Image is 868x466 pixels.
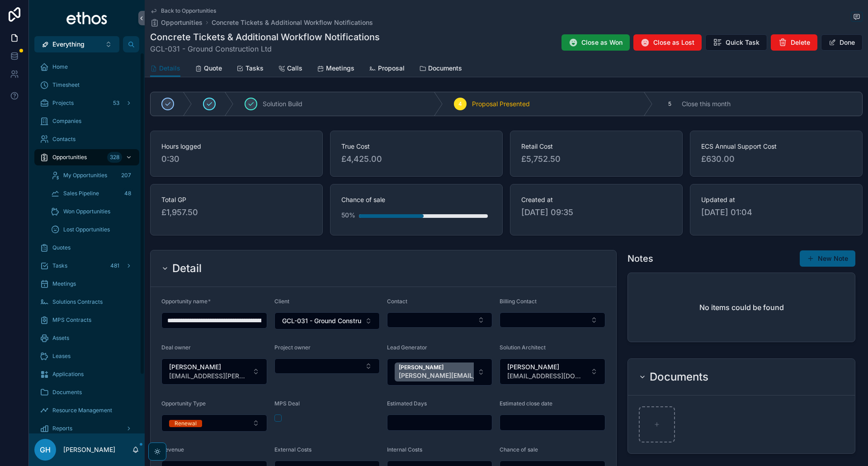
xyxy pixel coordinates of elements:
[627,252,653,265] h1: Notes
[52,262,67,269] span: Tasks
[682,99,731,108] span: Close this month
[52,425,72,432] span: Reports
[52,40,85,49] span: Everything
[282,316,362,325] span: GCL-031 - Ground Construction Ltd
[34,384,139,400] a: Documents
[161,7,216,14] span: Back to Opportunities
[34,113,139,129] a: Companies
[161,195,311,204] span: Total GP
[341,206,355,224] div: 50%
[821,34,863,51] button: Done
[34,330,139,346] a: Assets
[500,312,605,328] button: Select Button
[161,298,208,305] span: Opportunity name
[521,142,671,151] span: Retail Cost
[63,190,99,197] span: Sales Pipeline
[428,64,462,73] span: Documents
[29,52,145,433] div: scrollable content
[52,280,76,287] span: Meetings
[159,64,180,73] span: Details
[161,414,267,432] button: Select Button
[150,60,180,77] a: Details
[34,36,119,52] button: Select Button
[274,446,311,453] span: External Costs
[52,63,68,71] span: Home
[472,99,530,108] span: Proposal Presented
[287,64,302,73] span: Calls
[500,358,605,385] button: Select Button
[52,154,87,161] span: Opportunities
[341,153,491,165] span: £4,425.00
[419,60,462,78] a: Documents
[45,167,139,184] a: My Opportunities207
[161,153,311,165] span: 0:30
[118,170,134,181] div: 207
[161,400,206,407] span: Opportunity Type
[161,358,267,385] button: Select Button
[274,358,380,374] button: Select Button
[521,195,671,204] span: Created at
[161,18,203,27] span: Opportunities
[52,353,71,360] span: Leases
[150,7,216,14] a: Back to Opportunities
[34,294,139,310] a: Solutions Contracts
[387,446,422,453] span: Internal Costs
[52,334,69,342] span: Assets
[507,362,587,372] span: [PERSON_NAME]
[169,372,249,381] span: [EMAIL_ADDRESS][PERSON_NAME][DOMAIN_NAME]
[399,371,543,380] span: [PERSON_NAME][EMAIL_ADDRESS][PERSON_NAME][DOMAIN_NAME]
[108,260,122,271] div: 481
[161,446,184,453] span: Revenue
[341,195,491,204] span: Chance of sale
[317,60,354,78] a: Meetings
[263,99,302,108] span: Solution Build
[387,298,407,305] span: Contact
[668,100,671,108] span: 5
[726,38,759,47] span: Quick Task
[63,226,110,233] span: Lost Opportunities
[34,240,139,256] a: Quotes
[34,276,139,292] a: Meetings
[34,77,139,93] a: Timesheet
[245,64,264,73] span: Tasks
[52,389,82,396] span: Documents
[500,298,537,305] span: Billing Contact
[150,43,380,54] span: GCL-031 - Ground Construction Ltd
[34,258,139,274] a: Tasks481
[45,221,139,238] a: Lost Opportunities
[150,31,380,43] h1: Concrete Tickets & Additional Workflow Notifications
[274,400,300,407] span: MPS Deal
[500,446,538,453] span: Chance of sale
[521,206,671,219] span: [DATE] 09:35
[699,302,784,313] h2: No items could be found
[45,185,139,202] a: Sales Pipeline48
[458,100,462,108] span: 4
[341,142,491,151] span: True Cost
[52,316,91,324] span: MPS Contracts
[169,362,249,372] span: [PERSON_NAME]
[326,64,354,73] span: Meetings
[110,98,122,108] div: 53
[122,188,134,199] div: 48
[34,312,139,328] a: MPS Contracts
[161,142,311,151] span: Hours logged
[161,206,311,219] span: £1,957.50
[212,18,373,27] a: Concrete Tickets & Additional Workflow Notifications
[52,118,81,125] span: Companies
[52,244,71,251] span: Quotes
[705,34,767,51] button: Quick Task
[66,11,108,25] img: App logo
[150,18,203,27] a: Opportunities
[387,344,427,351] span: Lead Generator
[52,136,75,143] span: Contacts
[34,366,139,382] a: Applications
[34,149,139,165] a: Opportunities328
[800,250,855,267] button: New Note
[650,370,708,384] h2: Documents
[236,60,264,78] a: Tasks
[701,195,851,204] span: Updated at
[63,208,110,215] span: Won Opportunities
[278,60,302,78] a: Calls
